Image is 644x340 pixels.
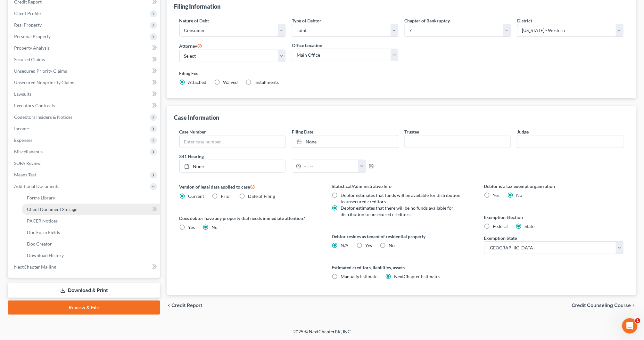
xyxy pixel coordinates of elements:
[484,214,624,221] label: Exemption Election
[27,195,55,200] span: Forms Library
[635,318,640,323] span: 1
[14,11,41,16] span: Client Profile
[179,17,209,24] label: Nature of Debt
[188,193,204,199] span: Current
[405,135,511,148] input: --
[255,79,279,85] span: Installments
[22,215,160,227] a: PACER Notices
[14,183,59,189] span: Additional Documents
[9,65,160,77] a: Unsecured Priority Claims
[14,91,31,97] span: Lawsuits
[8,301,160,315] a: Review & File
[179,70,624,77] label: Filing Fee
[341,205,453,217] span: Debtor estimates that there will be no funds available for distribution to unsecured creditors.
[139,328,505,340] div: 2025 © NextChapterBK, INC
[27,218,58,223] span: PACER Notices
[167,303,202,308] button: chevron_left Credit Report
[622,318,638,334] iframe: Intercom live chat
[493,223,508,229] span: Federal
[179,128,206,135] label: Case Number
[14,137,32,143] span: Expenses
[389,243,395,248] span: No
[517,128,529,135] label: Judge
[179,42,202,50] label: Attorney
[14,22,42,28] span: Real Property
[22,238,160,250] a: Doc Creator
[572,303,631,308] span: Credit Counseling Course
[9,88,160,100] a: Lawsuits
[180,160,285,172] a: None
[394,274,440,279] span: NextChapter Estimates
[9,158,160,169] a: SOFA Review
[27,241,52,247] span: Doc Creator
[516,192,523,198] span: No
[14,126,29,131] span: Income
[188,224,195,230] span: Yes
[484,183,624,190] label: Debtor is a tax exempt organization
[292,42,322,49] label: Office Location
[14,57,45,62] span: Secured Claims
[27,230,60,235] span: Doc Form Fields
[14,264,56,270] span: NextChapter Mailing
[9,77,160,88] a: Unsecured Nonpriority Claims
[332,233,471,240] label: Debtor resides as tenant of residential property
[14,160,41,166] span: SOFA Review
[292,135,398,148] a: None
[9,42,160,54] a: Property Analysis
[332,183,471,190] label: Statistical/Administrative Info
[22,250,160,261] a: Download History
[493,192,500,198] span: Yes
[22,204,160,215] a: Client Document Storage
[517,135,623,148] input: --
[8,283,160,298] a: Download & Print
[332,264,471,271] label: Estimated creditors, liabilities, assets
[27,253,64,258] span: Download History
[14,68,67,74] span: Unsecured Priority Claims
[9,54,160,65] a: Secured Claims
[525,223,535,229] span: State
[405,128,419,135] label: Trustee
[180,135,285,148] input: Enter case number...
[9,261,160,273] a: NextChapter Mailing
[179,183,319,190] label: Version of legal data applied to case
[221,193,232,199] span: Prior
[631,303,636,308] i: chevron_right
[27,206,77,212] span: Client Document Storage
[248,193,275,199] span: Date of Filing
[405,17,450,24] label: Chapter of Bankruptcy
[14,103,55,108] span: Executory Contracts
[174,114,219,121] div: Case Information
[172,303,202,308] span: Credit Report
[174,3,221,10] div: Filing Information
[188,79,207,85] span: Attached
[484,235,517,241] label: Exemption State
[14,172,36,177] span: Means Test
[517,17,532,24] label: District
[22,192,160,204] a: Forms Library
[22,227,160,238] a: Doc Form Fields
[341,274,377,279] span: Manually Estimate
[14,34,51,39] span: Personal Property
[572,303,636,308] button: Credit Counseling Course chevron_right
[14,45,50,51] span: Property Analysis
[212,224,218,230] span: No
[14,114,72,120] span: Codebtors Insiders & Notices
[292,128,313,135] label: Filing Date
[223,79,238,85] span: Waived
[14,149,43,154] span: Miscellaneous
[365,243,372,248] span: Yes
[167,303,172,308] i: chevron_left
[341,243,349,248] span: N/A
[341,192,460,204] span: Debtor estimates that funds will be available for distribution to unsecured creditors.
[9,100,160,111] a: Executory Contracts
[176,153,401,160] label: 341 Hearing
[14,80,75,85] span: Unsecured Nonpriority Claims
[301,160,359,172] input: -- : --
[179,215,319,222] label: Does debtor have any property that needs immediate attention?
[292,17,321,24] label: Type of Debtor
